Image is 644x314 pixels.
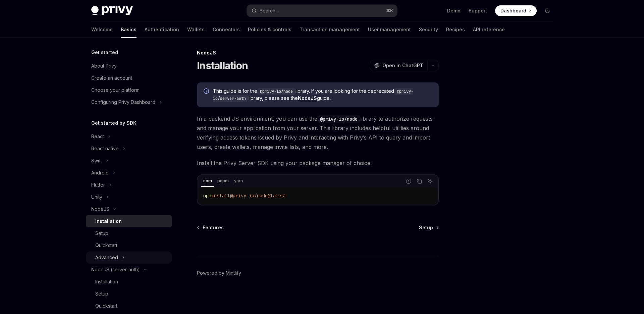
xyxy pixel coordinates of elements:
a: NodeJS [298,95,317,101]
div: Setup [95,229,108,237]
div: Search... [260,7,278,15]
button: Open in ChatGPT [370,60,427,71]
button: Toggle Advanced section [86,251,172,264]
button: Open search [247,5,397,17]
span: ⌘ K [386,8,393,13]
div: Installation [95,217,122,225]
span: @privy-io/node@latest [230,193,286,199]
div: Android [91,169,109,177]
div: NodeJS [197,49,439,56]
a: API reference [473,22,505,38]
button: Toggle NodeJS (server-auth) section [86,264,172,276]
a: Security [419,22,438,38]
div: Setup [95,290,108,298]
div: React native [91,145,119,153]
h1: Installation [197,60,248,72]
span: install [211,193,230,199]
a: Powered by Mintlify [197,270,241,276]
code: @privy-io/server-auth [213,88,413,102]
a: Quickstart [86,239,172,251]
a: Wallets [187,22,205,38]
a: Quickstart [86,300,172,312]
span: This guide is for the library. If you are looking for the deprecated library, please see the guide. [213,88,432,102]
img: dark logo [91,6,133,15]
div: Quickstart [95,241,117,249]
button: Ask AI [426,177,434,186]
button: Toggle Flutter section [86,179,172,191]
a: About Privy [86,60,172,72]
div: Choose your platform [91,86,140,94]
button: Toggle NodeJS section [86,203,172,215]
a: Setup [419,224,438,231]
button: Toggle React native section [86,143,172,155]
a: User management [368,22,411,38]
h5: Get started [91,48,118,56]
a: Installation [86,215,172,227]
a: Basics [121,22,137,38]
h5: Get started by SDK [91,119,137,127]
div: NodeJS (server-auth) [91,266,140,274]
code: @privy-io/node [257,88,296,95]
span: Features [203,224,224,231]
span: Open in ChatGPT [382,62,423,69]
a: Support [469,7,487,14]
div: pnpm [215,177,231,185]
div: Quickstart [95,302,117,310]
button: Toggle React section [86,130,172,143]
a: Demo [447,7,461,14]
a: Authentication [145,22,179,38]
div: Create an account [91,74,132,82]
code: @privy-io/node [317,115,360,123]
div: Swift [91,157,102,165]
div: About Privy [91,62,117,70]
a: Installation [86,276,172,288]
a: Recipes [446,22,465,38]
span: Dashboard [500,7,526,14]
div: React [91,132,104,141]
div: npm [201,177,214,185]
span: In a backend JS environment, you can use the library to authorize requests and manage your applic... [197,114,439,152]
span: Install the Privy Server SDK using your package manager of choice: [197,158,439,168]
a: Connectors [213,22,240,38]
button: Toggle Configuring Privy Dashboard section [86,96,172,108]
a: Welcome [91,22,113,38]
div: Configuring Privy Dashboard [91,98,155,106]
div: yarn [232,177,245,185]
div: Unity [91,193,102,201]
a: Create an account [86,72,172,84]
button: Toggle Swift section [86,155,172,167]
button: Toggle Unity section [86,191,172,203]
div: Installation [95,278,118,286]
button: Toggle Android section [86,167,172,179]
button: Report incorrect code [404,177,413,186]
span: Setup [419,224,433,231]
a: Policies & controls [248,22,291,38]
a: Features [198,224,224,231]
button: Copy the contents from the code block [415,177,424,186]
div: NodeJS [91,205,109,213]
a: Setup [86,227,172,239]
button: Toggle dark mode [542,5,553,16]
span: npm [203,193,211,199]
a: Setup [86,288,172,300]
a: Transaction management [300,22,360,38]
div: Advanced [95,253,118,262]
div: Flutter [91,181,105,189]
a: Dashboard [495,5,537,16]
svg: Info [204,88,210,95]
a: Choose your platform [86,84,172,96]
